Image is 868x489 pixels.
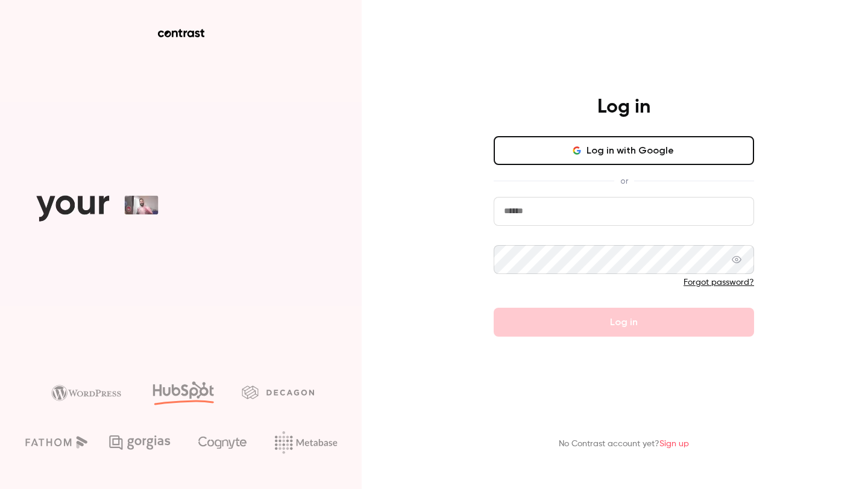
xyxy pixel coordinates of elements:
button: Log in with Google [494,136,754,165]
img: decagon [242,385,314,399]
a: Sign up [659,440,689,448]
h4: Log in [597,95,650,119]
p: No Contrast account yet? [559,438,689,450]
span: or [614,175,634,187]
a: Forgot password? [684,278,754,287]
